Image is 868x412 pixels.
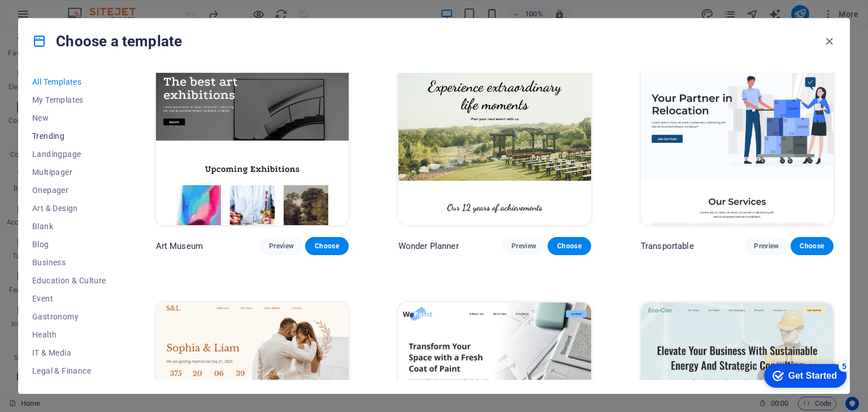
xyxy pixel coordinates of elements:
[754,242,779,251] span: Preview
[32,91,106,109] button: My Templates
[32,344,106,362] button: IT & Media
[502,237,545,255] button: Preview
[32,181,106,199] button: Onepager
[32,163,106,181] button: Multipager
[84,2,95,14] div: 5
[641,47,834,225] img: Transportable
[305,237,348,255] button: Choose
[32,330,106,339] span: Health
[314,242,339,251] span: Choose
[32,362,106,380] button: Legal & Finance
[32,95,106,104] span: My Templates
[398,240,459,252] p: Wonder Planner
[32,199,106,217] button: Art & Design
[32,294,106,303] span: Event
[32,186,106,195] span: Onepager
[32,308,106,326] button: Gastronomy
[548,237,591,255] button: Choose
[745,237,788,255] button: Preview
[32,312,106,321] span: Gastronomy
[32,258,106,267] span: Business
[156,240,203,252] p: Art Museum
[32,150,106,159] span: Landingpage
[156,47,349,225] img: Art Museum
[557,242,581,251] span: Choose
[32,271,106,290] button: Education & Culture
[791,237,834,255] button: Choose
[269,242,294,251] span: Preview
[32,222,106,231] span: Blank
[511,242,536,251] span: Preview
[32,235,106,253] button: Blog
[32,366,106,375] span: Legal & Finance
[260,237,303,255] button: Preview
[32,132,106,141] span: Trending
[33,12,82,23] div: Get Started
[32,113,106,122] span: New
[32,326,106,344] button: Health
[398,47,591,225] img: Wonder Planner
[32,217,106,235] button: Blank
[32,290,106,308] button: Event
[32,145,106,163] button: Landingpage
[32,32,182,50] h4: Choose a template
[32,168,106,177] span: Multipager
[32,127,106,145] button: Trending
[32,77,106,86] span: All Templates
[800,242,824,251] span: Choose
[9,6,92,29] div: Get Started 5 items remaining, 0% complete
[32,109,106,127] button: New
[32,253,106,271] button: Business
[5,5,80,14] a: Skip to main content
[641,240,694,252] p: Transportable
[32,240,106,249] span: Blog
[32,348,106,357] span: IT & Media
[32,204,106,213] span: Art & Design
[32,73,106,91] button: All Templates
[32,276,106,285] span: Education & Culture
